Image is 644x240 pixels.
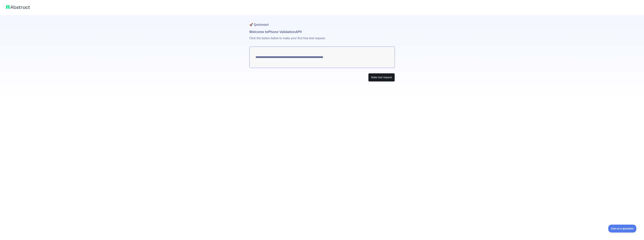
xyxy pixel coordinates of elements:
iframe: Toggle Customer Support [608,225,637,232]
p: Click the button below to make your first free test request. [249,35,395,47]
img: Abstract logo [6,5,30,10]
h1: 🚀 Quickstart [249,15,395,29]
h1: Welcome to Phone Validation API! [249,29,395,35]
button: Make test request [368,73,395,82]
